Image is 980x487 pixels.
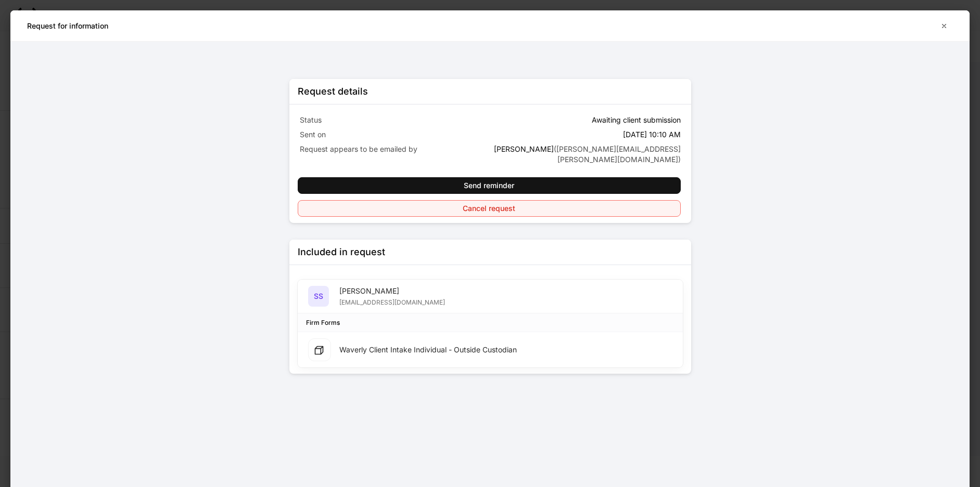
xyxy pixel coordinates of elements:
[463,205,515,212] div: Cancel request
[464,182,514,189] div: Send reminder
[298,177,681,194] button: Send reminder
[592,115,681,125] p: Awaiting client submission
[298,246,385,258] div: Included in request
[339,296,445,307] div: [EMAIL_ADDRESS][DOMAIN_NAME]
[314,291,323,301] h5: SS
[298,85,368,98] div: Request details
[492,144,681,165] p: [PERSON_NAME]
[306,318,340,327] div: Firm Forms
[27,21,108,31] h5: Request for information
[554,144,681,164] span: ( [PERSON_NAME][EMAIL_ADDRESS][PERSON_NAME][DOMAIN_NAME] )
[300,129,488,140] p: Sent on
[339,286,445,296] div: [PERSON_NAME]
[623,129,681,140] p: [DATE] 10:10 AM
[300,144,488,154] p: Request appears to be emailed by
[339,345,517,355] div: Waverly Client Intake Individual - Outside Custodian
[300,115,488,125] p: Status
[298,200,681,217] button: Cancel request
